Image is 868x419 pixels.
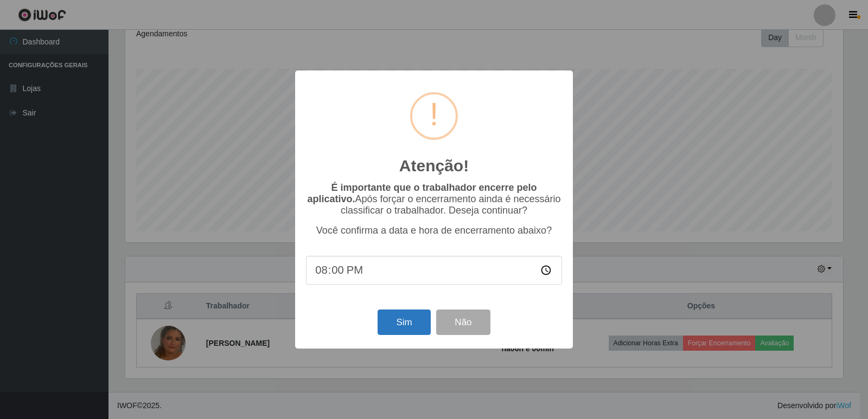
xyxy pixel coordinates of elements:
[307,182,537,204] b: É importante que o trabalhador encerre pelo aplicativo.
[399,156,469,176] h2: Atenção!
[306,225,562,236] p: Você confirma a data e hora de encerramento abaixo?
[306,182,562,216] p: Após forçar o encerramento ainda é necessário classificar o trabalhador. Deseja continuar?
[378,310,430,335] button: Sim
[436,310,490,335] button: Não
